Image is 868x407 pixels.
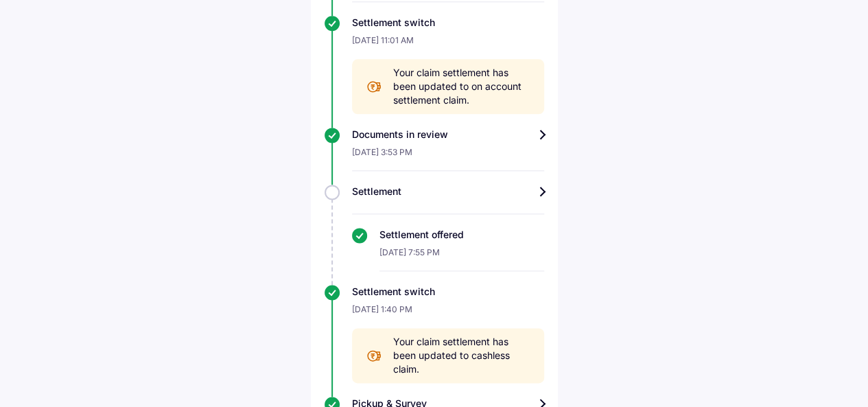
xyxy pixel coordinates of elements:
[379,242,544,271] div: [DATE] 7:55 PM
[393,66,530,107] span: Your claim settlement has been updated to on account settlement claim.
[393,335,530,376] span: Your claim settlement has been updated to cashless claim.
[352,30,544,59] div: [DATE] 11:01 AM
[352,185,544,198] div: Settlement
[352,128,544,141] div: Documents in review
[352,299,544,328] div: [DATE] 1:40 PM
[379,228,544,242] div: Settlement offered
[352,16,544,30] div: Settlement switch
[352,141,544,171] div: [DATE] 3:53 PM
[352,285,544,299] div: Settlement switch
